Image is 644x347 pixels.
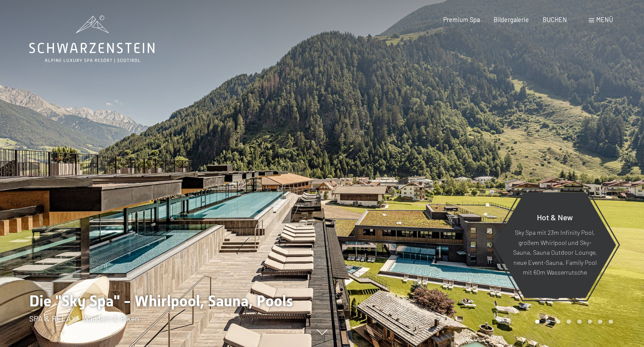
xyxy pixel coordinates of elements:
[609,320,613,324] div: Carousel Page 8
[535,320,540,324] div: Carousel Page 1 (Current Slide)
[494,16,529,23] a: Bildergalerie
[556,320,561,324] div: Carousel Page 3
[543,16,567,23] a: BUCHEN
[493,192,617,298] a: Hot & New Sky Spa mit 23m Infinity Pool, großem Whirlpool und Sky-Sauna, Sauna Outdoor Lounge, ne...
[546,320,550,324] div: Carousel Page 2
[532,320,613,324] div: Carousel Pagination
[596,16,613,23] span: Menü
[443,16,480,23] a: Premium Spa
[513,228,597,278] p: Sky Spa mit 23m Infinity Pool, großem Whirlpool und Sky-Sauna, Sauna Outdoor Lounge, neue Event-S...
[598,320,602,324] div: Carousel Page 7
[537,212,573,222] span: Hot & New
[567,320,571,324] div: Carousel Page 4
[588,320,592,324] div: Carousel Page 6
[577,320,582,324] div: Carousel Page 5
